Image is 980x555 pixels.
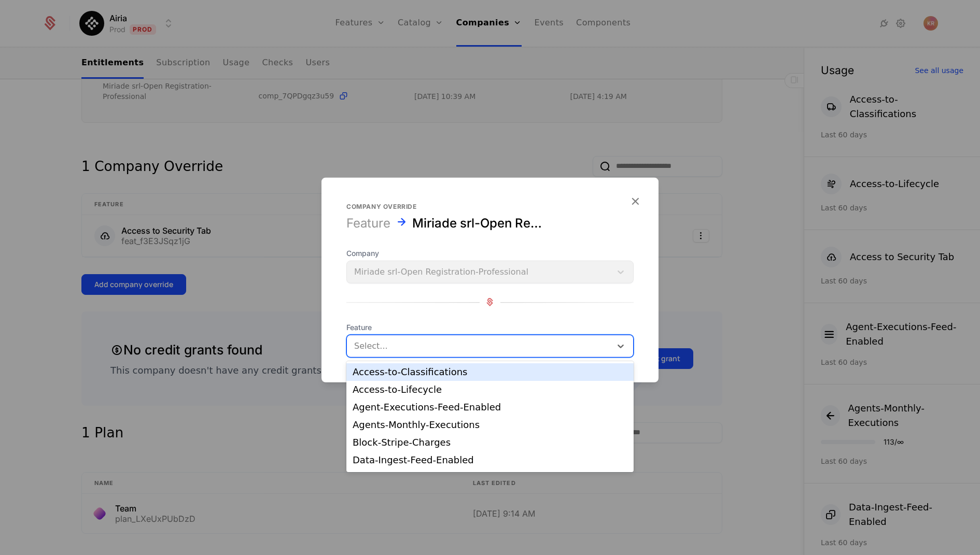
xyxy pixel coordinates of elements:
[346,202,634,210] div: Company override
[353,403,627,412] div: Agent-Executions-Feed-Enabled
[412,215,546,231] div: Miriade srl-Open Registration-Professional
[346,215,390,231] div: Feature
[346,322,634,332] span: Feature
[353,367,627,377] div: Access-to-Classifications
[353,385,627,394] div: Access-to-Lifecycle
[353,420,627,430] div: Agents-Monthly-Executions
[353,438,627,447] div: Block-Stripe-Charges
[346,248,634,258] span: Company
[353,456,627,465] div: Data-Ingest-Feed-Enabled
